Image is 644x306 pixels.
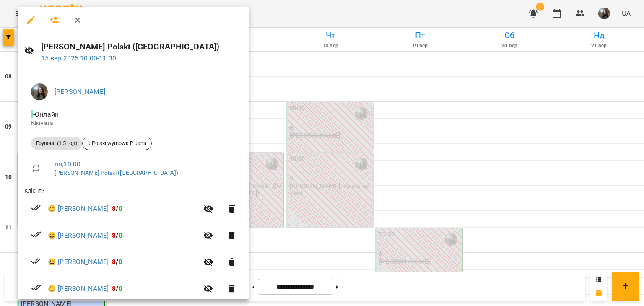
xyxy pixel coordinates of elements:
span: 8 [112,285,116,293]
p: Кімната [31,119,235,127]
a: 15 вер 2025 10:00-11:30 [41,54,116,62]
span: 8 [112,258,116,266]
span: - Онлайн [31,110,60,118]
b: / [112,258,122,266]
span: 8 [112,231,116,239]
a: 😀 [PERSON_NAME] [48,231,109,241]
svg: Візит сплачено [31,283,41,293]
span: 0 [119,231,122,239]
div: J Polski wymowa P Jana [82,137,152,150]
img: 3223da47ea16ff58329dec54ac365d5d.JPG [31,83,48,100]
span: 0 [119,205,122,213]
svg: Візит сплачено [31,256,41,266]
h6: [PERSON_NAME] Polski ([GEOGRAPHIC_DATA]) [41,40,242,53]
b: / [112,285,122,293]
svg: Візит сплачено [31,203,41,213]
span: J Polski wymowa P Jana [83,140,151,147]
a: [PERSON_NAME] [55,88,105,96]
a: пн , 10:00 [55,160,80,168]
a: [PERSON_NAME] Polski ([GEOGRAPHIC_DATA]) [55,169,178,176]
span: 0 [119,285,122,293]
b: / [112,205,122,213]
span: 8 [112,205,116,213]
span: 0 [119,258,122,266]
svg: Візит сплачено [31,229,41,239]
span: Групове (1.5 год) [31,140,82,147]
b: / [112,231,122,239]
a: 😀 [PERSON_NAME] [48,257,109,267]
a: 😀 [PERSON_NAME] [48,284,109,294]
a: 😀 [PERSON_NAME] [48,204,109,214]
